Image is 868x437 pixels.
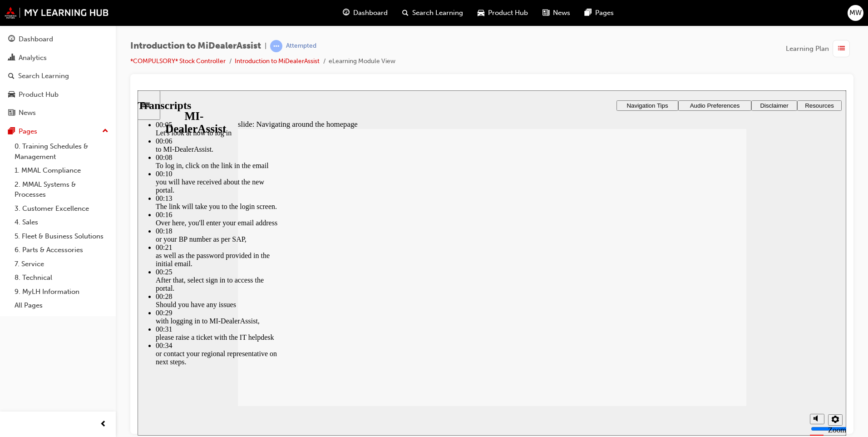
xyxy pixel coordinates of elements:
[8,109,15,117] span: news-icon
[553,8,570,18] span: News
[4,123,112,140] button: Pages
[8,72,15,80] span: search-icon
[786,44,829,54] span: Learning Plan
[11,139,112,164] a: 0. Training Schedules & Management
[130,41,261,51] span: Introduction to MiDealerAssist
[8,128,15,136] span: pages-icon
[4,29,112,123] button: DashboardAnalyticsSearch LearningProduct HubNews
[4,68,112,84] a: Search Learning
[11,164,112,178] a: 1. MMAL Compliance
[542,7,549,19] span: news-icon
[235,57,320,65] a: Introduction to MiDealerAssist
[838,43,845,55] span: list-icon
[286,42,316,50] div: Attempted
[343,7,350,19] span: guage-icon
[11,178,112,202] a: 2. MMAL Systems & Processes
[100,419,107,430] span: prev-icon
[577,4,621,22] a: pages-iconPages
[335,4,395,22] a: guage-iconDashboard
[849,8,862,18] span: MW
[11,285,112,299] a: 9. MyLH Information
[4,50,112,66] a: Analytics
[478,7,484,19] span: car-icon
[11,202,112,216] a: 3. Customer Excellence
[595,8,614,18] span: Pages
[130,57,226,65] a: *COMPULSORY* Stock Controller
[8,35,15,44] span: guage-icon
[5,7,109,19] img: mmal
[18,71,69,81] div: Search Learning
[470,4,535,22] a: car-iconProduct Hub
[8,54,15,62] span: chart-icon
[19,89,59,100] div: Product Hub
[270,40,282,52] span: learningRecordVerb_ATTEMPT-icon
[265,41,266,51] span: |
[11,271,112,285] a: 8. Technical
[11,243,112,257] a: 6. Parts & Accessories
[395,4,470,22] a: search-iconSearch Learning
[11,229,112,243] a: 5. Fleet & Business Solutions
[19,53,47,63] div: Analytics
[848,5,863,21] button: MW
[786,40,853,57] button: Learning Plan
[4,104,112,121] a: News
[488,8,528,18] span: Product Hub
[102,125,108,137] span: up-icon
[11,298,112,313] a: All Pages
[329,56,395,67] li: eLearning Module View
[11,257,112,271] a: 7. Service
[8,91,15,99] span: car-icon
[4,86,112,103] a: Product Hub
[412,8,463,18] span: Search Learning
[585,7,592,19] span: pages-icon
[353,8,388,18] span: Dashboard
[19,34,53,45] div: Dashboard
[402,7,409,19] span: search-icon
[19,108,36,118] div: News
[535,4,577,22] a: news-iconNews
[19,126,37,137] div: Pages
[4,31,112,48] a: Dashboard
[11,215,112,229] a: 4. Sales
